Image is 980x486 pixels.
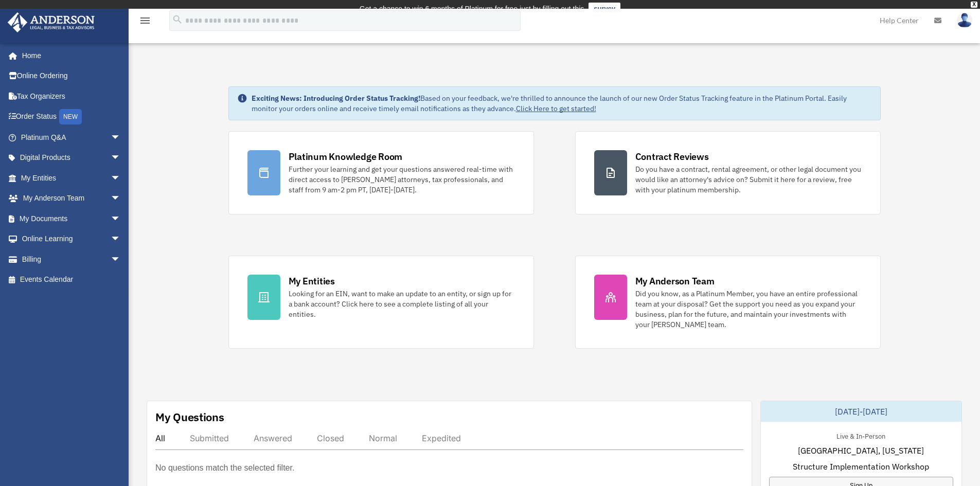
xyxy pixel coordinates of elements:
[111,168,131,189] span: arrow_drop_down
[635,164,862,195] div: Do you have a contract, rental agreement, or other legal document you would like an attorney's ad...
[155,461,294,475] p: No questions match the selected filter.
[252,93,872,114] div: Based on your feedback, we're thrilled to announce the launch of our new Order Status Tracking fe...
[139,14,151,27] i: menu
[228,131,534,214] a: Platinum Knowledge Room Further your learning and get your questions answered real-time with dire...
[155,433,165,443] div: All
[360,3,584,15] div: Get a chance to win 6 months of Platinum for free just by filling out this
[111,148,131,169] span: arrow_drop_down
[111,208,131,229] span: arrow_drop_down
[971,2,977,8] div: close
[289,289,515,319] div: Looking for an EIN, want to make an update to an entity, or sign up for a bank account? Click her...
[575,131,881,214] a: Contract Reviews Do you have a contract, rental agreement, or other legal document you would like...
[589,3,620,15] a: survey
[254,433,292,443] div: Answered
[369,433,397,443] div: Normal
[793,460,929,473] span: Structure Implementation Workshop
[289,164,515,195] div: Further your learning and get your questions answered real-time with direct access to [PERSON_NAM...
[139,18,151,27] a: menu
[59,109,82,124] div: NEW
[422,433,461,443] div: Expedited
[190,433,229,443] div: Submitted
[7,127,136,148] a: Platinum Q&Aarrow_drop_down
[7,249,136,269] a: Billingarrow_drop_down
[155,409,224,425] div: My Questions
[7,45,131,66] a: Home
[575,256,881,349] a: My Anderson Team Did you know, as a Platinum Member, you have an entire professional team at your...
[7,188,136,209] a: My Anderson Teamarrow_drop_down
[5,12,98,32] img: Anderson Advisors Platinum Portal
[111,249,131,270] span: arrow_drop_down
[761,401,961,422] div: [DATE]-[DATE]
[317,433,344,443] div: Closed
[7,66,136,86] a: Online Ordering
[957,13,972,28] img: User Pic
[7,168,136,188] a: My Entitiesarrow_drop_down
[635,289,862,330] div: Did you know, as a Platinum Member, you have an entire professional team at your disposal? Get th...
[7,106,136,128] a: Order StatusNEW
[635,150,709,163] div: Contract Reviews
[828,430,894,441] div: Live & In-Person
[635,275,715,287] div: My Anderson Team
[7,229,136,249] a: Online Learningarrow_drop_down
[7,86,136,106] a: Tax Organizers
[172,14,183,25] i: search
[111,229,131,250] span: arrow_drop_down
[798,444,924,457] span: [GEOGRAPHIC_DATA], [US_STATE]
[289,150,403,163] div: Platinum Knowledge Room
[7,269,136,290] a: Events Calendar
[7,208,136,229] a: My Documentsarrow_drop_down
[289,275,335,287] div: My Entities
[111,188,131,209] span: arrow_drop_down
[252,94,420,103] strong: Exciting News: Introducing Order Status Tracking!
[516,104,596,113] a: Click Here to get started!
[7,148,136,168] a: Digital Productsarrow_drop_down
[111,127,131,148] span: arrow_drop_down
[228,256,534,349] a: My Entities Looking for an EIN, want to make an update to an entity, or sign up for a bank accoun...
